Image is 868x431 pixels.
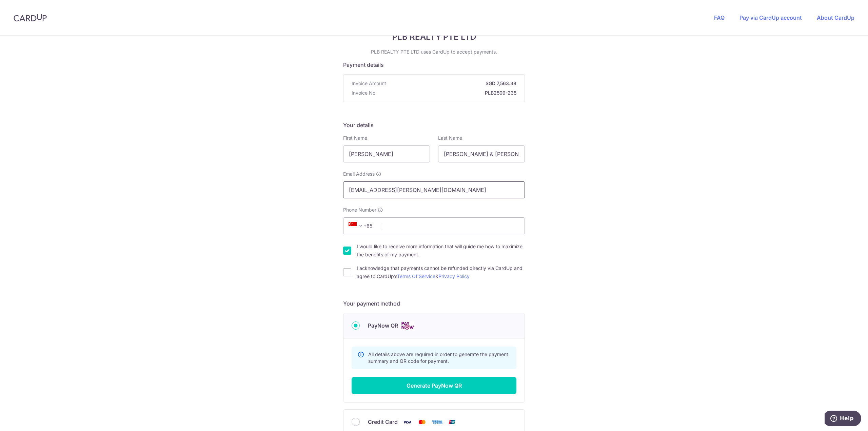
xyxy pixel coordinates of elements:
label: I would like to receive more information that will guide me how to maximize the benefits of my pa... [357,242,525,259]
img: CardUp [14,14,47,22]
a: Pay via CardUp account [739,14,802,21]
span: Invoice Amount [352,80,386,87]
strong: PLB2509-235 [378,90,516,96]
p: PLB REALTY PTE LTD uses CardUp to accept payments. [343,48,525,55]
div: PayNow QR Cards logo [352,321,516,330]
img: Visa [400,418,414,426]
a: FAQ [714,14,725,21]
span: Invoice No [352,90,375,96]
a: About CardUp [817,14,854,21]
strong: SGD 7,563.38 [389,80,516,87]
span: Phone Number [343,207,376,213]
input: First name [343,145,430,162]
span: All details above are required in order to generate the payment summary and QR code for payment. [368,351,508,364]
a: Terms Of Service [397,273,435,279]
span: +65 [349,222,365,230]
h5: Your payment method [343,299,525,308]
h5: Payment details [343,61,525,69]
img: Union Pay [445,418,459,426]
label: I acknowledge that payments cannot be refunded directly via CardUp and agree to CardUp’s & [357,264,525,280]
img: American Express [430,418,444,426]
button: Generate PayNow QR [352,377,516,394]
span: Email Address [343,171,375,177]
label: Last Name [438,135,462,141]
span: PLB REALTY PTE LTD [343,31,525,43]
img: Mastercard [415,418,429,426]
span: Credit Card [368,418,398,426]
input: Email address [343,181,525,198]
input: Last name [438,145,525,162]
span: +65 [347,222,377,230]
iframe: Opens a widget where you can find more information [825,411,861,428]
label: First Name [343,135,367,141]
div: Credit Card Visa Mastercard American Express Union Pay [352,418,516,426]
span: PayNow QR [368,321,398,330]
a: Privacy Policy [438,273,470,279]
h5: Your details [343,121,525,129]
img: Cards logo [401,321,414,330]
